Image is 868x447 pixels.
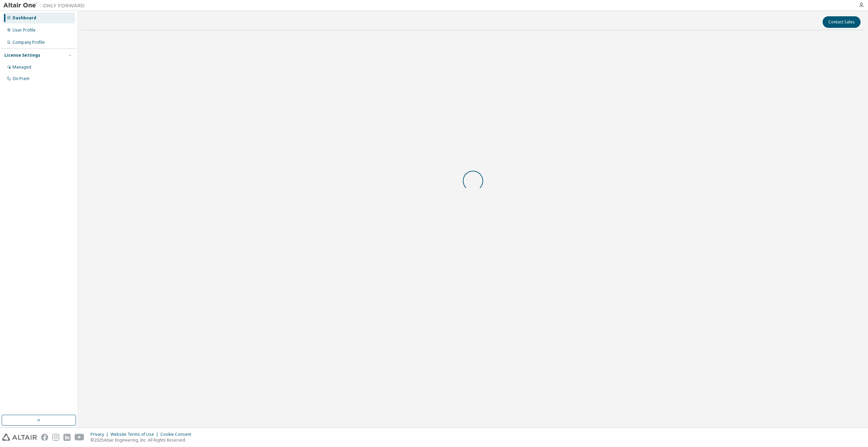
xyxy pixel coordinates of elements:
img: Altair One [3,2,88,9]
p: © 2025 Altair Engineering, Inc. All Rights Reserved. [91,437,195,443]
div: Company Profile [13,40,45,45]
img: facebook.svg [41,434,48,441]
img: youtube.svg [75,434,84,441]
div: Privacy [91,432,111,437]
div: Managed [13,64,31,70]
div: License Settings [4,53,40,58]
img: linkedin.svg [63,434,71,441]
div: User Profile [13,27,36,33]
img: altair_logo.svg [2,434,37,441]
div: Dashboard [13,15,36,21]
img: instagram.svg [52,434,59,441]
button: Contact Sales [823,16,861,28]
div: On Prem [13,76,29,81]
div: Cookie Consent [160,432,195,437]
div: Website Terms of Use [111,432,160,437]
